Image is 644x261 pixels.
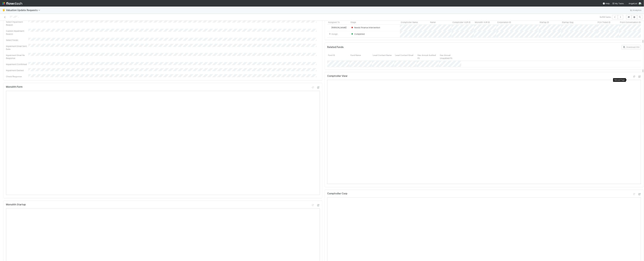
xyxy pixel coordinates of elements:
[629,2,637,5] span: AngelList
[328,21,340,24] span: Assigned To
[394,53,417,60] div: Lead Contact Email
[6,29,28,35] div: Custom Impairment Reason
[612,2,624,5] a: My Tasks
[6,45,28,51] div: Impairment Email Sent Date
[401,21,418,24] span: Comptroller Name
[6,20,28,26] div: Select Impairment Reason
[439,53,461,60] div: Has Annual Unaudited FS
[603,2,610,5] div: Help
[327,192,347,195] h5: Comptroller Corp
[350,21,356,24] span: Stage
[417,53,439,60] div: Has Annual Audited FS
[620,21,642,24] span: Front Conversation IDs
[6,9,42,12] span: Valuation Update Requests
[2,1,22,6] img: logo-inverted-e16ddd16eac7371096b0.svg
[2,9,5,11] span: 🖖
[328,32,338,35] span: Assign
[600,15,611,18] span: 9 of 22 tasks
[6,85,22,88] h5: Monolith Form
[6,203,26,206] h5: Monolith Startup
[372,53,394,60] div: Lead Contact Name
[327,46,344,49] h5: Related Funds
[453,21,470,24] span: Comptroller VUR ID
[540,21,549,24] span: Startup ID
[475,21,490,24] span: Monolith VUR ID
[328,26,346,29] div: [PERSON_NAME]
[351,33,365,35] span: Completed
[630,8,642,12] a: Analytics
[598,21,610,24] span: PCA Ticket ID
[430,21,436,24] span: Name
[350,53,372,60] div: Fund Name
[622,45,641,49] button: Download CSV
[639,2,642,5] img: avatar_b6a6ccf4-6160-40f7-90da-56c3221167ae.png
[351,26,380,29] div: Needs Finance Intervention
[6,39,28,42] div: Select Funds:
[351,26,380,29] span: Needs Finance Intervention
[329,26,331,29] img: avatar_b6a6ccf4-6160-40f7-90da-56c3221167ae.png
[351,32,365,35] div: Completed
[6,54,28,60] div: Impairment Email No Response
[327,75,347,78] h5: Comptroller View
[612,2,624,5] span: My Tasks
[6,69,28,72] div: Impairment Denied
[327,53,350,60] div: Fund ID
[562,21,573,24] span: Startup Slug
[331,26,346,29] span: [PERSON_NAME]
[6,75,28,78] div: Check Response
[6,63,28,66] div: Impairment Confirmed
[497,21,511,24] span: Corporation ID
